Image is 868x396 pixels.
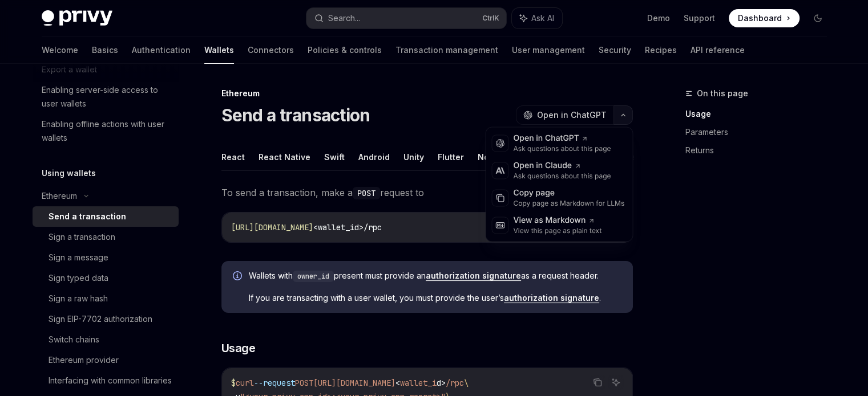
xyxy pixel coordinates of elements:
div: Sign a raw hash [49,292,108,305]
div: Interfacing with common libraries [49,374,172,387]
a: Sign a transaction [33,227,179,247]
a: Enabling offline actions with user wallets [33,114,179,148]
a: Authentication [132,36,191,64]
button: Search...CtrlK [306,8,506,28]
button: Flutter [438,144,464,170]
span: If you are transacting with a user wallet, you must provide the user’s . [249,292,621,304]
div: Ethereum [221,88,633,99]
a: User management [512,36,585,64]
a: Send a transaction [33,206,179,227]
button: Swift [324,144,345,170]
a: Sign a raw hash [33,288,179,309]
span: Dashboard [738,13,782,24]
a: Sign typed data [33,268,179,288]
a: Ethereum provider [33,350,179,370]
span: <wallet_id>/rpc [313,222,382,232]
div: Open in Claude [513,160,611,172]
div: Enabling server-side access to user wallets [42,83,172,111]
a: Recipes [645,36,677,64]
span: $ [231,378,236,388]
span: [URL][DOMAIN_NAME] [313,378,395,388]
div: Search... [328,11,360,25]
button: Ask AI [512,8,562,28]
div: Switch chains [49,333,99,346]
a: Basics [92,36,118,64]
span: /rpc [446,378,464,388]
span: To send a transaction, make a request to [221,185,633,201]
code: POST [353,187,380,199]
span: curl [236,378,254,388]
a: Interfacing with common libraries [33,370,179,391]
button: Android [358,144,390,170]
h1: Send a transaction [221,105,370,125]
a: Returns [685,141,836,160]
div: Sign typed data [49,271,108,285]
span: Wallets with present must provide an as a request header. [249,270,621,282]
span: --request [254,378,295,388]
button: Unity [403,144,424,170]
button: Ask AI [608,375,623,390]
span: Usage [221,340,256,356]
h5: Using wallets [42,166,96,180]
div: Copy page as Markdown for LLMs [513,199,624,208]
span: > [441,378,446,388]
button: Toggle dark mode [809,9,827,27]
a: Sign a message [33,247,179,268]
button: Open in ChatGPT [516,105,613,125]
a: Parameters [685,123,836,141]
div: Sign a transaction [49,230,115,244]
div: Ethereum provider [49,353,119,367]
a: Wallets [204,36,234,64]
img: dark logo [42,10,112,26]
a: Sign EIP-7702 authorization [33,309,179,329]
a: API reference [691,36,745,64]
a: Switch chains [33,329,179,350]
span: POST [295,378,313,388]
button: React [221,144,245,170]
a: Security [599,36,631,64]
a: authorization signature [426,271,521,281]
div: Sign a message [49,251,108,264]
a: authorization signature [504,293,599,303]
svg: Info [233,271,244,283]
a: Transaction management [395,36,498,64]
span: \ [464,378,469,388]
span: d [437,378,441,388]
button: NodeJS [478,144,510,170]
span: wallet_i [400,378,437,388]
a: Demo [647,13,670,24]
div: Open in ChatGPT [513,133,611,144]
a: Support [684,13,715,24]
span: [URL][DOMAIN_NAME] [231,222,313,232]
a: Connectors [248,36,294,64]
button: Copy the contents from the code block [590,375,605,390]
div: Copy page [513,187,624,199]
div: Sign EIP-7702 authorization [49,312,152,326]
div: Ask questions about this page [513,172,611,181]
div: View as Markdown [513,215,601,226]
code: owner_id [293,271,334,282]
a: Dashboard [729,9,800,27]
div: View this page as plain text [513,226,601,235]
div: Send a transaction [49,210,126,223]
div: Ask questions about this page [513,144,611,153]
a: Enabling server-side access to user wallets [33,80,179,114]
a: Usage [685,105,836,123]
span: Ask AI [531,13,554,24]
span: Ctrl K [482,14,499,23]
a: Policies & controls [308,36,382,64]
div: Enabling offline actions with user wallets [42,117,172,145]
span: < [395,378,400,388]
span: On this page [697,87,748,100]
button: React Native [259,144,310,170]
a: Welcome [42,36,78,64]
span: Open in ChatGPT [537,109,607,121]
div: Ethereum [42,189,77,203]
